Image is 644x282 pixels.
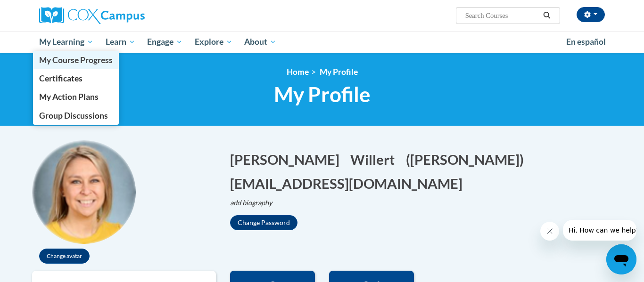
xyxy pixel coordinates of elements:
span: Group Discussions [39,111,108,121]
div: Click to change the profile picture [32,140,136,244]
span: My Profile [320,67,358,77]
span: Engage [147,36,182,48]
iframe: Message from company [563,220,636,241]
a: My Course Progress [33,51,119,69]
a: My Learning [33,31,99,53]
button: Edit screen name [406,150,530,169]
iframe: Close message [540,222,559,241]
button: Change avatar [39,249,90,264]
img: profile avatar [32,140,136,244]
a: En español [560,32,612,52]
i: add biography [230,199,272,207]
span: My Course Progress [39,55,113,65]
a: Certificates [33,69,119,88]
a: Learn [99,31,141,53]
button: Change Password [230,215,297,230]
a: Engage [141,31,189,53]
button: Search [540,10,554,21]
button: Edit email address [230,174,469,193]
a: Home [287,67,309,77]
button: Edit biography [230,198,280,208]
span: My Action Plans [39,92,99,102]
span: Learn [106,36,135,48]
button: Edit first name [230,150,346,169]
span: Certificates [39,73,83,83]
iframe: Button to launch messaging window [606,244,636,274]
span: My Learning [39,36,93,48]
a: Group Discussions [33,106,119,125]
span: En español [566,37,606,47]
input: Search Courses [464,10,540,21]
a: My Action Plans [33,88,119,106]
span: About [244,36,276,48]
button: Edit last name [350,150,401,169]
img: Cox Campus [39,7,145,24]
button: Account Settings [577,7,605,22]
div: Main menu [25,31,619,53]
span: My Profile [274,82,371,107]
a: About [239,31,283,53]
span: Hi. How can we help? [6,7,76,14]
a: Explore [189,31,239,53]
span: Explore [195,36,232,48]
